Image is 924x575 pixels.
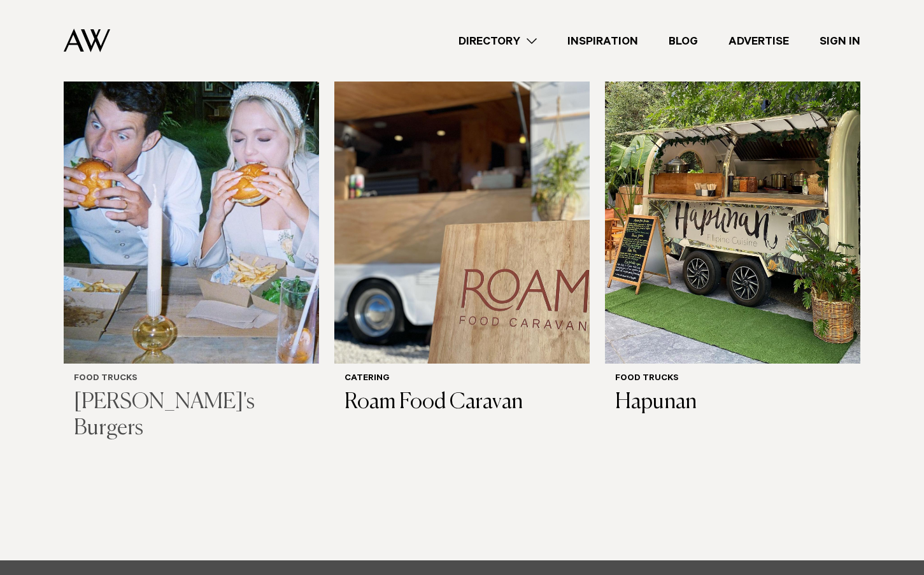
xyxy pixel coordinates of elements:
a: Directory [443,32,552,50]
img: Auckland Weddings Logo [64,29,110,52]
a: Blog [653,32,713,50]
a: Auckland Weddings Food Trucks | Hapunan Food Trucks Hapunan [605,21,860,426]
h3: Roam Food Caravan [345,390,579,416]
a: Advertise [713,32,804,50]
img: Auckland Weddings Food Trucks | Hapunan [605,21,860,364]
a: Inspiration [552,32,653,50]
a: Auckland Weddings Catering | Roam Food Caravan Catering Roam Food Caravan [334,21,590,426]
img: Auckland Weddings Catering | Roam Food Caravan [334,21,590,364]
h3: [PERSON_NAME]'s Burgers [74,390,309,442]
h6: Food Trucks [615,374,850,385]
h3: Hapunan [615,390,850,416]
a: Auckland Weddings Food Trucks | Jo Bro's Burgers Food Trucks [PERSON_NAME]'s Burgers [64,21,319,451]
h6: Food Trucks [74,374,309,385]
a: Sign In [804,32,876,50]
h6: Catering [345,374,579,385]
img: Auckland Weddings Food Trucks | Jo Bro's Burgers [64,21,319,364]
